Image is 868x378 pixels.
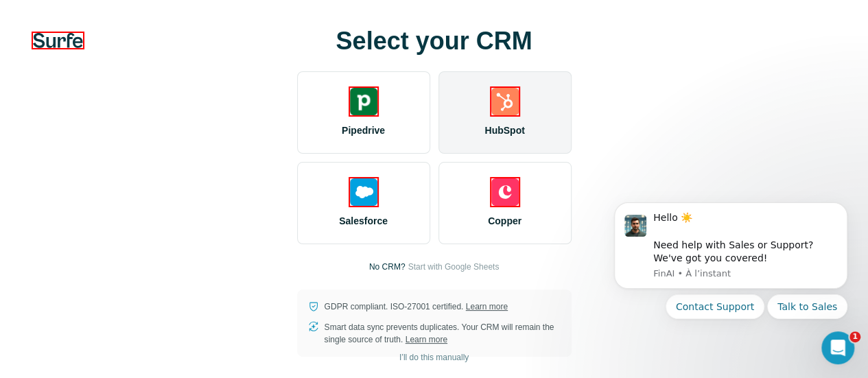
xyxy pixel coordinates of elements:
[491,178,519,206] img: copper's logo
[33,33,83,48] img: Surfe's logo
[408,261,499,273] button: Start with Google Sheets
[594,187,868,371] iframe: Intercom notifications message
[369,261,406,273] p: No CRM?
[390,347,478,368] button: I’ll do this manually
[350,88,377,115] img: pipedrive's logo
[325,300,508,313] p: GDPR compliant. ISO-27001 certified.
[339,214,388,228] span: Salesforce
[484,123,524,137] span: HubSpot
[325,321,561,346] p: Smart data sync prevents duplicates. Your CRM will remain the single source of truth.
[297,27,572,55] h1: Select your CRM
[406,335,447,344] a: Learn more
[350,178,377,206] img: salesforce's logo
[488,214,521,228] span: Copper
[399,351,469,364] span: I’ll do this manually
[491,88,519,115] img: hubspot's logo
[466,302,508,311] a: Learn more
[342,123,385,137] span: Pipedrive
